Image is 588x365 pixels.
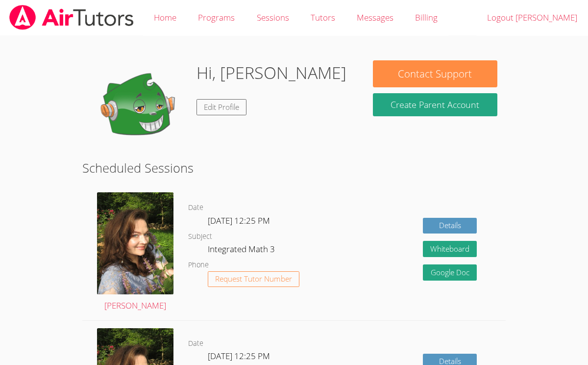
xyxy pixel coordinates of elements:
[91,60,189,158] img: default.png
[208,215,270,226] span: [DATE] 12:25 PM
[188,202,203,214] dt: Date
[188,338,203,350] dt: Date
[188,231,212,243] dt: Subject
[196,60,346,85] h1: Hi, [PERSON_NAME]
[8,5,135,30] img: airtutors_banner-c4298cdbf04f3fff15de1276eac7730deb9818008684d7c2e4769d2f7ddbe033.png
[423,241,477,257] button: Whiteboard
[423,218,477,234] a: Details
[423,264,477,281] a: Google Doc
[208,242,277,259] dd: Integrated Math 3
[208,350,270,362] span: [DATE] 12:25 PM
[97,192,173,294] img: a.JPG
[373,93,497,116] button: Create Parent Account
[215,275,292,283] span: Request Tutor Number
[373,60,497,87] button: Contact Support
[196,99,246,115] a: Edit Profile
[97,192,173,313] a: [PERSON_NAME]
[357,12,393,23] span: Messages
[82,158,506,177] h2: Scheduled Sessions
[188,259,209,271] dt: Phone
[208,271,299,287] button: Request Tutor Number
